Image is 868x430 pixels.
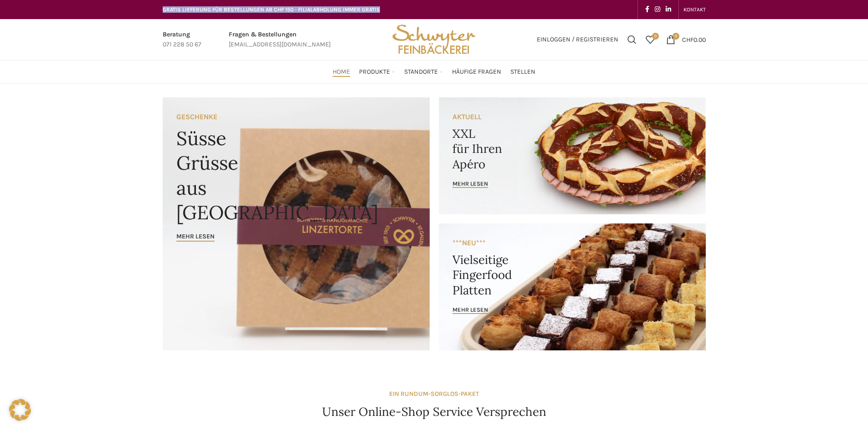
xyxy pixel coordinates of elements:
div: Meine Wunschliste [641,30,659,49]
a: Suchen [623,30,641,49]
a: Einloggen / Registrieren [532,30,623,49]
span: KONTAKT [683,6,706,13]
h4: Unser Online-Shop Service Versprechen [322,404,546,420]
span: CHF [682,35,693,43]
bdi: 0.00 [682,35,706,43]
div: Secondary navigation [679,0,710,19]
a: 0 [641,30,659,49]
a: Standorte [404,63,443,81]
span: GRATIS LIEFERUNG FÜR BESTELLUNGEN AB CHF 150 - FILIALABHOLUNG IMMER GRATIS [163,6,380,13]
a: Produkte [359,63,395,81]
span: Stellen [510,68,535,76]
a: Häufige Fragen [452,63,501,81]
span: Produkte [359,68,390,76]
a: Facebook social link [642,3,652,16]
span: Home [333,68,350,76]
a: 0 CHF0.00 [662,30,710,49]
div: Main navigation [158,63,710,81]
a: Banner link [163,97,430,350]
a: KONTAKT [683,0,706,19]
a: Infobox link [163,30,201,50]
a: Home [333,63,350,81]
strong: EIN RUNDUM-SORGLOS-PAKET [389,390,479,398]
img: Bäckerei Schwyter [389,19,478,60]
span: 0 [673,33,679,40]
a: Site logo [389,35,478,43]
a: Banner link [439,223,706,350]
a: Linkedin social link [663,3,674,16]
span: Standorte [404,68,438,76]
a: Instagram social link [652,3,663,16]
span: Einloggen / Registrieren [537,36,618,43]
span: 0 [652,33,659,40]
a: Stellen [510,63,535,81]
a: Banner link [439,97,706,214]
a: Infobox link [229,30,331,50]
span: Häufige Fragen [452,68,501,76]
